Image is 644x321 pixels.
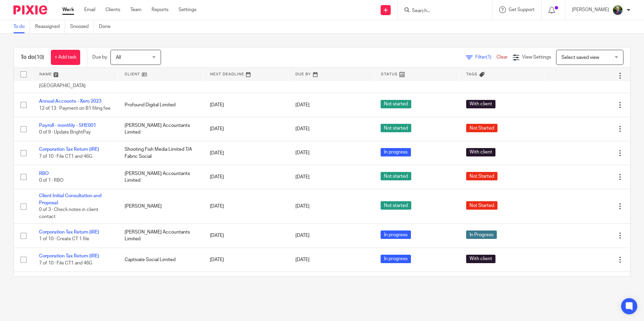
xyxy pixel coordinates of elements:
[51,50,80,65] a: + Add task
[466,201,497,210] span: Not Started
[381,100,411,108] span: Not started
[203,248,289,272] td: [DATE]
[295,175,310,179] span: [DATE]
[118,141,203,165] td: Shooting Fish Media Limited T/A Fabric Social
[475,55,496,60] span: Filter
[35,55,44,60] span: (10)
[466,172,497,180] span: Not Started
[70,20,94,33] a: Snoozed
[62,6,74,13] a: Work
[522,55,551,60] span: View Settings
[486,55,491,60] span: (1)
[203,189,289,224] td: [DATE]
[39,230,99,235] a: Corporation Tax Return (IRE)
[466,148,495,156] span: With client
[130,6,141,13] a: Team
[179,6,196,13] a: Settings
[561,55,599,60] span: Select saved view
[118,248,203,272] td: Captivate Social Limited
[496,55,508,60] a: Clear
[411,8,472,14] input: Search
[39,178,64,183] span: 0 of 1 · RBO
[295,127,310,131] span: [DATE]
[466,72,478,76] span: Tags
[381,201,411,210] span: Not started
[105,6,120,13] a: Clients
[99,20,116,33] a: Done
[466,230,497,239] span: In Progress
[13,20,30,33] a: To do
[203,224,289,248] td: [DATE]
[466,255,495,263] span: With client
[381,255,411,263] span: In progress
[39,99,101,104] a: Annual Accounts - Xero 2023
[92,54,107,61] p: Due by
[203,117,289,141] td: [DATE]
[381,230,411,239] span: In progress
[295,103,310,107] span: [DATE]
[203,165,289,189] td: [DATE]
[118,93,203,117] td: Profound Digital Limited
[39,130,91,135] span: 0 of 9 · Update BrightPay
[295,204,310,209] span: [DATE]
[39,193,101,205] a: Client Initial Consultation and Proposal
[118,165,203,189] td: [PERSON_NAME] Accountants Limited
[21,54,44,61] h1: To do
[13,5,47,14] img: Pixie
[39,154,92,159] span: 7 of 10 · File CT1 and 46G
[39,207,98,219] span: 0 of 3 · Check notes in client contact
[295,151,310,155] span: [DATE]
[612,5,623,15] img: download.png
[203,93,289,117] td: [DATE]
[118,224,203,248] td: [PERSON_NAME] Accountants Limited
[84,6,95,13] a: Email
[39,171,49,176] a: RBO
[295,233,310,238] span: [DATE]
[203,141,289,165] td: [DATE]
[39,237,89,242] span: 1 of 10 · Create CT 1 file
[152,6,168,13] a: Reports
[39,106,110,111] span: 12 of 13 · Payment on B1 filing fee
[35,20,65,33] a: Reassigned
[466,124,497,132] span: Not Started
[572,6,609,13] p: [PERSON_NAME]
[466,100,495,108] span: With client
[116,55,121,60] span: All
[381,172,411,180] span: Not started
[118,272,203,306] td: Captivate Social Limited
[118,117,203,141] td: [PERSON_NAME] Accountants Limited
[39,254,99,258] a: Corporation Tax Return (IRE)
[509,7,535,12] span: Get Support
[381,124,411,132] span: Not started
[295,257,310,262] span: [DATE]
[39,123,96,128] a: Payroll - monthly - SHE001
[39,276,108,288] a: Annual Accounts - Bookkeeping Clients
[39,147,99,152] a: Corporation Tax Return (IRE)
[203,272,289,306] td: [DATE]
[118,189,203,224] td: [PERSON_NAME]
[39,261,92,265] span: 7 of 10 · File CT1 and 46G
[381,148,411,156] span: In progress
